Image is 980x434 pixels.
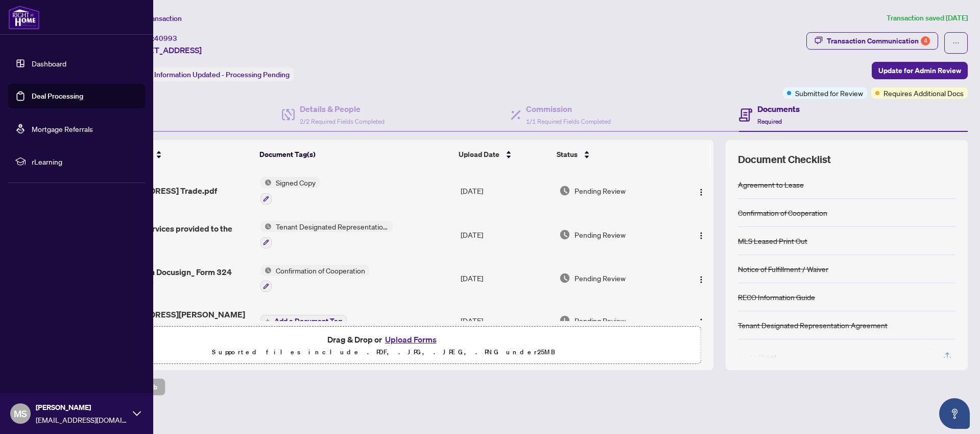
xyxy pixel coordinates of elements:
[738,291,815,303] div: RECO Information Guide
[693,270,709,286] button: Logo
[738,179,804,190] div: Agreement to Lease
[101,185,217,197] span: [STREET_ADDRESS] Trade.pdf
[575,315,626,326] span: Pending Review
[272,221,393,232] span: Tenant Designated Representation Agreement
[738,235,807,246] div: MLS Leased Print Out
[693,312,709,329] button: Logo
[327,333,440,346] span: Drag & Drop or
[382,333,440,346] button: Upload Forms
[575,229,626,240] span: Pending Review
[921,36,930,45] div: 4
[457,257,555,301] td: [DATE]
[260,265,369,292] button: Status IconConfirmation of Cooperation
[127,44,202,56] span: [STREET_ADDRESS]
[154,70,290,79] span: Information Updated - Processing Pending
[260,314,347,327] button: Add a Document Tag
[887,12,968,24] article: Transaction saved [DATE]
[738,207,827,218] div: Confirmation of Cooperation
[526,103,611,115] h4: Commission
[36,414,128,425] span: [EMAIL_ADDRESS][DOMAIN_NAME]
[265,318,270,324] span: plus
[260,177,272,188] img: Status Icon
[553,140,676,169] th: Status
[806,32,938,50] button: Transaction Communication4
[8,5,40,30] img: logo
[697,188,705,196] img: Logo
[300,118,385,125] span: 2/2 Required Fields Completed
[738,263,828,275] div: Notice of Fulfillment / Waiver
[260,221,272,232] img: Status Icon
[127,67,294,81] div: Status:
[827,33,930,49] div: Transaction Communication
[757,118,782,125] span: Required
[457,169,555,213] td: [DATE]
[559,229,570,240] img: Document Status
[883,87,964,99] span: Requires Additional Docs
[455,140,553,169] th: Upload Date
[939,398,970,429] button: Open asap
[693,226,709,243] button: Logo
[97,140,256,169] th: (10) File Name
[272,265,369,276] span: Confirmation of Cooperation
[101,222,252,247] span: Form 372 - Services provided to the Tenant 1.pdf
[36,402,128,413] span: [PERSON_NAME]
[872,62,968,79] button: Update for Admin Review
[66,327,701,364] span: Drag & Drop orUpload FormsSupported files include .PDF, .JPG, .JPEG, .PNG under25MB
[127,14,182,23] span: View Transaction
[575,272,626,284] span: Pending Review
[72,346,695,358] p: Supported files include .PDF, .JPG, .JPEG, .PNG under 25 MB
[878,62,961,79] span: Update for Admin Review
[697,318,705,326] img: Logo
[101,266,252,290] span: Complete with Docusign_ Form 324 correction.pdf
[559,272,570,284] img: Document Status
[738,152,831,167] span: Document Checklist
[300,103,385,115] h4: Details & People
[32,124,93,133] a: Mortgage Referrals
[697,232,705,240] img: Logo
[738,319,888,331] div: Tenant Designated Representation Agreement
[260,265,272,276] img: Status Icon
[559,185,570,196] img: Document Status
[101,308,252,333] span: [STREET_ADDRESS][PERSON_NAME] to Review.pdf
[32,156,138,167] span: rLearning
[32,59,66,68] a: Dashboard
[526,118,611,125] span: 1/1 Required Fields Completed
[154,34,177,43] span: 40993
[274,317,342,325] span: Add a Document Tag
[697,276,705,284] img: Logo
[457,300,555,341] td: [DATE]
[559,315,570,326] img: Document Status
[693,182,709,199] button: Logo
[32,92,83,101] a: Deal Processing
[557,149,578,160] span: Status
[260,315,347,327] button: Add a Document Tag
[255,140,454,169] th: Document Tag(s)
[260,221,393,248] button: Status IconTenant Designated Representation Agreement
[459,149,499,160] span: Upload Date
[575,185,626,196] span: Pending Review
[272,177,320,188] span: Signed Copy
[14,406,27,421] span: MS
[757,103,800,115] h4: Documents
[952,39,960,47] span: ellipsis
[795,87,863,99] span: Submitted for Review
[457,213,555,257] td: [DATE]
[260,177,320,204] button: Status IconSigned Copy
